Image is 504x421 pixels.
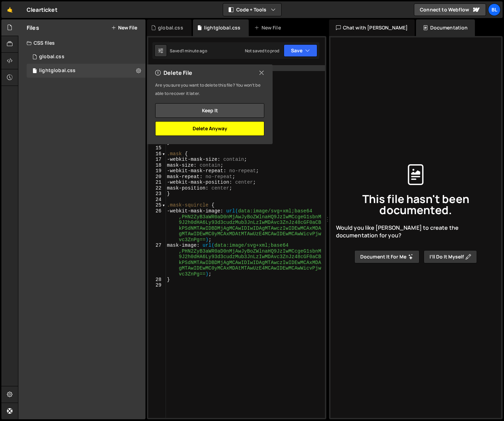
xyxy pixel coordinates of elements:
div: 21 [148,179,166,185]
div: Clearticket [27,6,58,14]
a: Connect to Webflow [414,3,486,16]
a: Bl [488,3,501,16]
button: Delete Anyway [155,121,264,136]
button: New File [111,25,137,30]
div: global.css [158,24,183,31]
button: Keep it [155,103,264,118]
div: Not saved to prod [245,48,280,54]
div: Documentation [416,19,475,36]
div: 16 [148,151,166,157]
div: 23 [148,191,166,197]
div: 18 [148,163,166,168]
div: CSS files [18,36,145,50]
div: 20 [148,174,166,180]
button: Document it for me [354,250,419,263]
div: lightglobal.css [39,68,76,74]
div: 27 [148,243,166,277]
button: Save [284,44,317,57]
div: 29 [148,282,166,288]
div: lightglobal.css [204,24,240,31]
div: Saved [170,48,207,54]
button: Code + Tools [223,3,281,16]
div: 15 [148,145,166,151]
div: 28 [148,277,166,283]
div: 26 [148,208,166,243]
div: 25 [148,202,166,208]
div: Chat with [PERSON_NAME] [329,19,415,36]
span: Would you like [PERSON_NAME] to create the documentation for you? [336,224,496,239]
div: global.css [39,54,64,60]
h2: Files [27,24,39,32]
p: Are you sure you want to delete this file? You won’t be able to recover it later. [155,81,264,98]
div: 19 [148,168,166,174]
a: 🤙 [1,1,18,18]
span: This file hasn't been documented. [336,193,496,216]
div: global.css [27,50,145,64]
div: 1 minute ago [182,48,207,54]
div: 17 [148,157,166,163]
div: 24 [148,197,166,203]
button: I’ll do it myself [424,250,477,263]
h2: Delete File [155,69,192,77]
div: New File [254,24,283,31]
div: 16913/46309.css [27,64,145,78]
div: 22 [148,185,166,191]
